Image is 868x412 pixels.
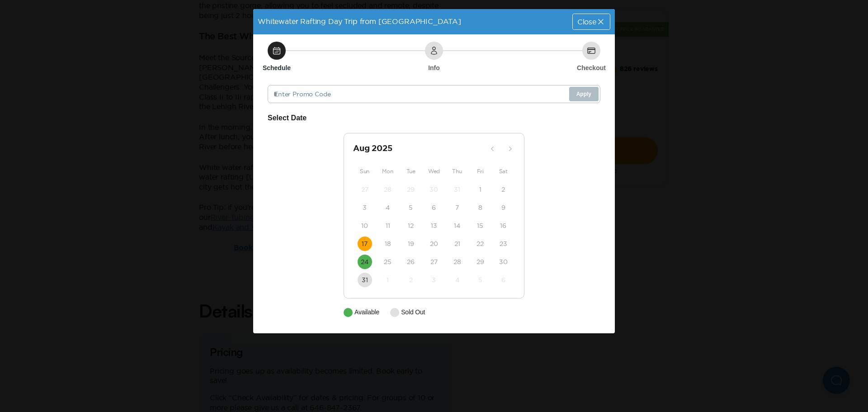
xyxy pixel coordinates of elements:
button: 15 [473,218,487,233]
div: Tue [399,166,422,177]
time: 21 [454,239,460,248]
time: 2 [501,185,505,194]
p: Sold Out [401,308,425,317]
div: Wed [422,166,445,177]
time: 3 [432,275,436,284]
time: 6 [432,203,436,212]
span: Close [577,18,596,25]
div: Sun [353,166,376,177]
button: 9 [496,200,510,215]
time: 5 [409,203,413,212]
time: 3 [363,203,367,212]
time: 4 [386,203,390,212]
button: 27 [427,255,441,269]
time: 5 [478,275,482,284]
time: 31 [454,185,460,194]
button: 4 [450,273,464,287]
button: 1 [381,273,395,287]
time: 24 [361,257,368,266]
time: 17 [362,239,368,248]
button: 12 [404,218,418,233]
time: 29 [476,257,484,266]
time: 4 [455,275,459,284]
button: 21 [450,237,464,251]
button: 16 [496,218,510,233]
button: 18 [381,237,395,251]
p: Available [354,308,379,317]
time: 29 [407,185,415,194]
time: 14 [454,221,460,230]
button: 8 [473,200,487,215]
button: 17 [358,237,372,251]
time: 2 [409,275,413,284]
button: 2 [404,273,418,287]
time: 28 [384,185,392,194]
time: 22 [476,239,484,248]
button: 6 [496,273,510,287]
time: 27 [430,257,438,266]
div: Sat [492,166,515,177]
time: 11 [386,221,390,230]
button: 23 [496,237,510,251]
span: Whitewater Rafting Day Trip from [GEOGRAPHIC_DATA] [258,17,461,25]
h6: Info [428,63,440,72]
time: 28 [453,257,461,266]
time: 26 [407,257,415,266]
h6: Schedule [263,63,291,72]
time: 20 [430,239,438,248]
div: Fri [469,166,492,177]
button: 19 [404,237,418,251]
button: 22 [473,237,487,251]
button: 26 [404,255,418,269]
time: 1 [387,275,389,284]
time: 19 [408,239,414,248]
button: 30 [427,182,441,197]
time: 9 [501,203,505,212]
button: 27 [358,182,372,197]
button: 20 [427,237,441,251]
button: 5 [404,200,418,215]
time: 10 [361,221,368,230]
button: 6 [427,200,441,215]
button: 10 [358,218,372,233]
time: 18 [385,239,391,248]
button: 30 [496,255,510,269]
button: 13 [427,218,441,233]
button: 2 [496,182,510,197]
button: 3 [427,273,441,287]
h6: Checkout [577,63,606,72]
time: 6 [501,275,505,284]
button: 25 [381,255,395,269]
button: 29 [473,255,487,269]
button: 28 [450,255,464,269]
div: Thu [446,166,469,177]
button: 24 [358,255,372,269]
time: 1 [479,185,481,194]
button: 31 [450,182,464,197]
h6: Select Date [268,112,600,124]
button: 11 [381,218,395,233]
button: 14 [450,218,464,233]
time: 30 [499,257,508,266]
button: 29 [404,182,418,197]
time: 23 [500,239,507,248]
button: 4 [381,200,395,215]
button: 1 [473,182,487,197]
time: 8 [478,203,482,212]
time: 31 [362,275,368,284]
time: 15 [477,221,483,230]
button: 3 [358,200,372,215]
time: 25 [384,257,392,266]
time: 16 [500,221,506,230]
div: Mon [376,166,399,177]
button: 28 [381,182,395,197]
button: 31 [358,273,372,287]
time: 12 [408,221,414,230]
button: 7 [450,200,464,215]
time: 30 [429,185,438,194]
time: 13 [431,221,437,230]
button: 5 [473,273,487,287]
time: 7 [455,203,459,212]
time: 27 [361,185,368,194]
h2: Aug 2025 [353,142,485,155]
